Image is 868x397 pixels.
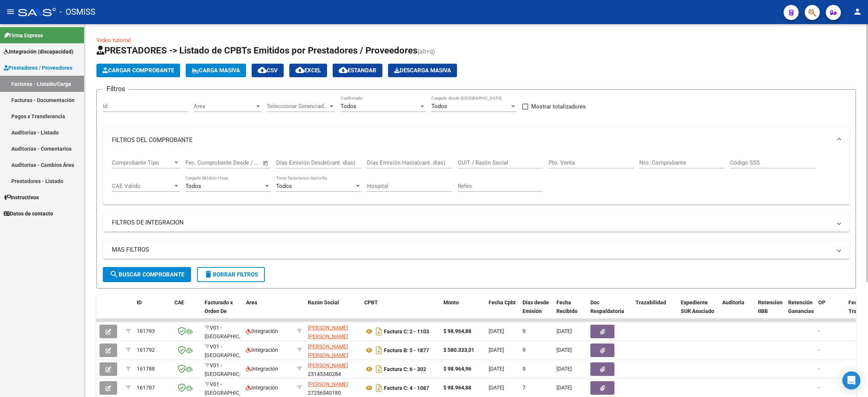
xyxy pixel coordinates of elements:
[374,382,384,394] i: Descargar documento
[204,270,213,279] mat-icon: delete
[374,344,384,356] i: Descargar documento
[96,37,131,44] a: Video tutorial
[137,347,155,353] span: 161792
[112,159,173,166] span: Comprobante Tipo
[137,385,155,391] span: 161787
[818,385,820,391] span: -
[384,385,429,391] strong: Factura C: 4 - 1087
[308,342,358,358] div: 20249482537
[137,299,142,305] span: ID
[103,84,129,94] h3: Filtros
[4,47,73,56] span: Integración (discapacidad)
[489,328,504,334] span: [DATE]
[185,159,210,166] input: Start date
[489,347,504,353] span: [DATE]
[719,295,755,328] datatable-header-cell: Auditoria
[103,267,191,282] button: Buscar Comprobante
[246,328,278,334] span: Integración
[103,128,850,152] mat-expansion-panel-header: FILTROS DEL COMPROBANTE
[192,67,240,74] span: Carga Masiva
[103,241,850,259] mat-expansion-panel-header: MAS FILTROS
[4,193,39,202] span: Instructivos
[489,385,504,391] span: [DATE]
[443,328,471,334] strong: $ 98.964,88
[818,347,820,353] span: -
[853,7,862,16] mat-icon: person
[374,363,384,375] i: Descargar documento
[531,102,586,111] span: Mostrar totalizadores
[681,299,714,314] span: Expediente SUR Asociado
[308,361,358,377] div: 23145340284
[339,67,376,74] span: Estandar
[361,295,440,328] datatable-header-cell: CPBT
[384,347,429,353] strong: Factura B: 5 - 1877
[556,299,578,314] span: Fecha Recibido
[523,299,549,314] span: Días desde Emisión
[785,295,815,328] datatable-header-cell: Retención Ganancias
[204,271,258,278] span: Borrar Filtros
[308,324,358,339] div: 27213377219
[587,295,633,328] datatable-header-cell: Doc Respaldatoria
[308,362,348,368] span: [PERSON_NAME]
[394,67,451,74] span: Descarga Masiva
[417,48,435,55] span: (alt+q)
[112,218,831,227] mat-panel-title: FILTROS DE INTEGRACION
[295,66,304,75] mat-icon: cloud_download
[4,209,53,218] span: Datos de contacto
[388,64,457,77] button: Descarga Masiva
[258,66,267,75] mat-icon: cloud_download
[788,299,814,314] span: Retención Ganancias
[443,299,459,305] span: Monto
[110,271,184,278] span: Buscar Comprobante
[205,299,233,314] span: Facturado x Orden De
[440,295,486,328] datatable-header-cell: Monto
[96,45,417,56] span: PRESTADORES -> Listado de CPBTs Emitidos por Prestadores / Proveedores
[308,380,358,396] div: 27256540180
[431,103,447,110] span: Todos
[308,325,348,339] span: [PERSON_NAME] [PERSON_NAME]
[443,347,474,353] strong: $ 580.333,31
[755,295,785,328] datatable-header-cell: Retencion IIBB
[556,347,572,353] span: [DATE]
[308,299,339,305] span: Razón Social
[103,152,850,205] div: FILTROS DEL COMPROBANTE
[556,366,572,372] span: [DATE]
[137,366,155,372] span: 161788
[261,159,270,168] button: Open calendar
[103,214,850,232] mat-expansion-panel-header: FILTROS DE INTEGRACION
[194,103,255,110] span: Area
[258,67,278,74] span: CSV
[243,295,294,328] datatable-header-cell: Area
[112,136,831,144] mat-panel-title: FILTROS DEL COMPROBANTE
[174,299,184,305] span: CAE
[486,295,520,328] datatable-header-cell: Fecha Cpbt
[186,64,246,77] button: Carga Masiva
[633,295,678,328] datatable-header-cell: Trazabilidad
[308,344,348,358] span: [PERSON_NAME] [PERSON_NAME]
[60,4,95,20] span: - OSMISS
[523,328,526,334] span: 9
[252,64,284,77] button: CSV
[374,325,384,337] i: Descargar documento
[112,246,831,254] mat-panel-title: MAS FILTROS
[818,299,825,305] span: OP
[4,31,43,40] span: Firma Express
[112,183,173,189] span: CAE Válido
[818,328,820,334] span: -
[818,366,820,372] span: -
[267,103,328,110] span: Seleccionar Gerenciador
[246,385,278,391] span: Integración
[295,67,321,74] span: EXCEL
[4,64,72,72] span: Prestadores / Proveedores
[289,64,327,77] button: EXCEL
[202,295,243,328] datatable-header-cell: Facturado x Orden De
[246,366,278,372] span: Integración
[96,64,180,77] button: Cargar Comprobante
[246,299,257,305] span: Area
[339,66,348,75] mat-icon: cloud_download
[556,328,572,334] span: [DATE]
[758,299,782,314] span: Retencion IIBB
[815,295,845,328] datatable-header-cell: OP
[305,295,361,328] datatable-header-cell: Razón Social
[364,299,378,305] span: CPBT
